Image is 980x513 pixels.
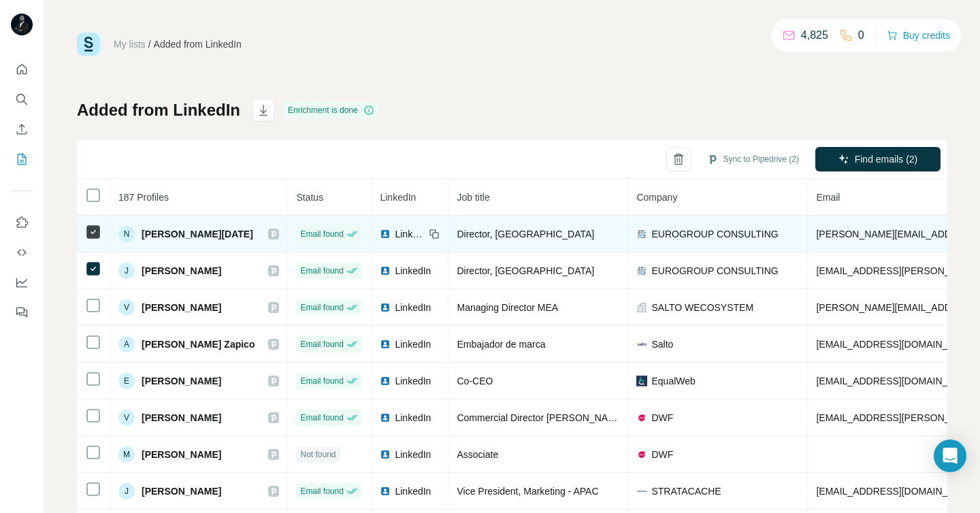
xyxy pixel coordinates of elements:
img: company-logo [636,412,647,423]
img: company-logo [636,229,647,239]
span: [EMAIL_ADDRESS][DOMAIN_NAME] [816,339,977,350]
button: Quick start [11,57,33,82]
div: V [118,410,135,426]
button: Buy credits [887,26,950,45]
div: J [118,263,135,279]
button: Search [11,87,33,112]
span: Not found [300,448,336,461]
span: EUROGROUP CONSULTING [651,264,778,278]
span: LinkedIn [395,484,431,498]
div: V [118,299,135,316]
span: LinkedIn [395,411,431,425]
span: Vice President, Marketing - APAC [457,486,598,497]
div: J [118,483,135,499]
span: Associate [457,449,498,460]
span: [PERSON_NAME] [142,301,221,314]
div: E [118,373,135,389]
span: [PERSON_NAME][DATE] [142,227,253,241]
span: DWF [651,411,673,425]
span: [PERSON_NAME] [142,411,221,425]
span: [PERSON_NAME] [142,448,221,461]
span: Co-CEO [457,376,493,386]
img: LinkedIn logo [380,229,391,239]
button: My lists [11,147,33,171]
div: Added from LinkedIn [154,37,242,51]
p: 0 [858,27,864,44]
button: Feedback [11,300,33,325]
img: company-logo [636,449,647,460]
span: [PERSON_NAME] [142,374,221,388]
span: Director, [GEOGRAPHIC_DATA] [457,265,594,276]
span: Email found [300,485,343,497]
img: LinkedIn logo [380,486,391,497]
span: LinkedIn [395,374,431,388]
img: Surfe Logo [77,33,100,56]
img: company-logo [636,376,647,386]
div: Open Intercom Messenger [934,440,966,472]
img: company-logo [636,339,647,350]
span: SALTO WECOSYSTEM [651,301,753,314]
button: Use Surfe API [11,240,33,265]
span: Director, [GEOGRAPHIC_DATA] [457,229,594,239]
div: N [118,226,135,242]
img: LinkedIn logo [380,265,391,276]
span: Job title [457,192,489,203]
img: LinkedIn logo [380,449,391,460]
span: Email found [300,265,343,277]
span: STRATACACHE [651,484,721,498]
span: Commercial Director [PERSON_NAME] [457,412,625,423]
span: Email [816,192,840,203]
span: Email found [300,338,343,350]
button: Find emails (2) [815,147,941,171]
span: Email found [300,228,343,240]
li: / [148,37,151,51]
span: LinkedIn [380,192,416,203]
span: LinkedIn [395,301,431,314]
span: EqualWeb [651,374,695,388]
span: LinkedIn [395,448,431,461]
img: company-logo [636,486,647,497]
img: company-logo [636,265,647,276]
button: Use Surfe on LinkedIn [11,210,33,235]
img: LinkedIn logo [380,339,391,350]
span: Company [636,192,677,203]
img: Avatar [11,14,33,35]
span: Embajador de marca [457,339,545,350]
button: Dashboard [11,270,33,295]
span: Email found [300,301,343,314]
div: Enrichment is done [284,102,378,118]
span: [PERSON_NAME] [142,264,221,278]
span: [EMAIL_ADDRESS][DOMAIN_NAME] [816,376,977,386]
span: LinkedIn [395,227,425,241]
span: [PERSON_NAME] [142,484,221,498]
div: A [118,336,135,352]
span: EUROGROUP CONSULTING [651,227,778,241]
span: Email found [300,412,343,424]
img: LinkedIn logo [380,412,391,423]
span: LinkedIn [395,264,431,278]
p: 4,825 [801,27,828,44]
span: Status [296,192,323,203]
div: M [118,446,135,463]
span: LinkedIn [395,337,431,351]
span: [EMAIL_ADDRESS][DOMAIN_NAME] [816,486,977,497]
img: LinkedIn logo [380,376,391,386]
span: DWF [651,448,673,461]
h1: Added from LinkedIn [77,99,240,121]
span: Managing Director MEA [457,302,558,313]
img: LinkedIn logo [380,302,391,313]
a: My lists [114,39,146,50]
button: Sync to Pipedrive (2) [698,149,808,169]
span: Salto [651,337,673,351]
span: Find emails (2) [855,152,918,166]
button: Enrich CSV [11,117,33,142]
span: Email found [300,375,343,387]
span: [PERSON_NAME] Zapico [142,337,255,351]
span: 187 Profiles [118,192,169,203]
